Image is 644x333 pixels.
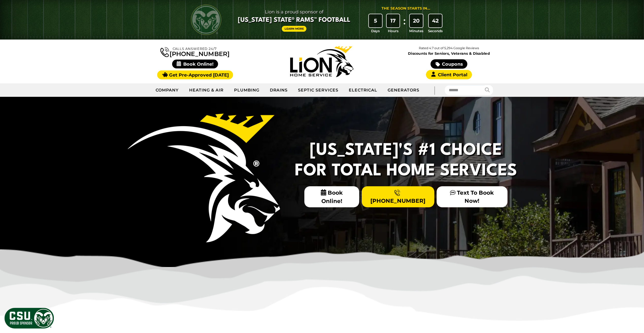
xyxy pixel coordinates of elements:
a: Drains [265,84,293,97]
p: Rated 4.7 out of 5,294 Google Reviews [385,45,512,51]
a: Learn More [282,26,307,32]
a: Text To Book Now! [437,186,507,207]
span: Book Online! [172,60,218,68]
div: The Season Starts in... [382,6,430,11]
a: Generators [383,84,424,97]
a: Heating & Air [184,84,229,97]
span: Days [371,28,380,33]
span: Minutes [409,28,423,33]
a: Client Portal [426,70,472,79]
a: [PHONE_NUMBER] [362,186,434,207]
a: [PHONE_NUMBER] [160,46,229,57]
div: : [402,14,407,34]
a: Coupons [431,59,467,69]
a: Plumbing [229,84,265,97]
div: | [424,83,445,97]
img: CSU Sponsor Badge [4,307,55,329]
a: Electrical [344,84,383,97]
span: Hours [388,28,399,33]
div: 42 [429,14,442,27]
img: CSU Rams logo [191,5,221,35]
a: Company [151,84,184,97]
div: 20 [410,14,423,27]
span: Book Online! [304,186,359,207]
span: Lion is a proud sponsor of [238,8,350,16]
a: Get Pre-Approved [DATE] [157,70,233,79]
img: Lion Home Service [290,46,354,77]
div: 17 [387,14,400,27]
span: [US_STATE] State® Rams™ Football [238,16,350,25]
h2: [US_STATE]'s #1 Choice For Total Home Services [292,140,520,181]
span: Discounts for Seniors, Veterans & Disabled [387,52,511,55]
span: Seconds [428,28,443,33]
div: 5 [369,14,382,27]
a: Septic Services [293,84,343,97]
